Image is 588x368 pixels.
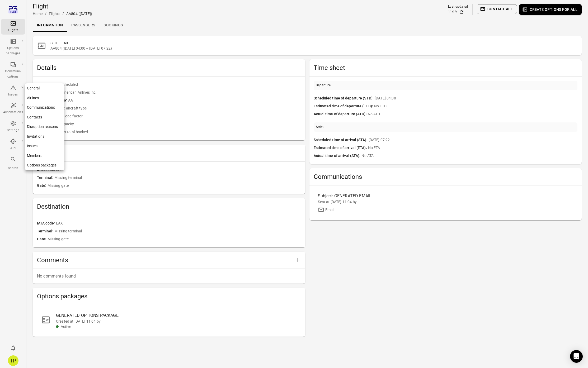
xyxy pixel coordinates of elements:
span: American Airlines Inc. [61,90,301,95]
p: No comments found [37,273,301,279]
span: Missing terminal [54,175,301,181]
span: No capacity [54,121,301,127]
h2: Origin [37,149,301,157]
div: Open Intercom Messenger [570,350,583,363]
div: 11:19 [448,9,457,15]
div: Active [61,324,297,329]
div: Local navigation [33,19,582,32]
h1: Flight [33,2,92,11]
button: Add comment [293,255,303,265]
div: API [3,146,23,151]
span: Estimated time of arrival (ETA) [314,145,368,151]
div: Departure [316,83,331,88]
span: Gate [37,236,48,242]
a: Members [25,151,64,161]
button: Tómas Páll Máté [6,353,21,368]
div: Subject: GENERATED EMAIL [318,193,510,199]
li: / [45,11,47,17]
a: Flights [49,12,60,16]
span: No ATD [368,111,577,117]
span: IATA code [37,221,56,226]
div: Email [325,207,335,212]
span: No aircraft type [60,106,301,111]
span: LAX [56,221,301,226]
button: Create options for all [519,4,582,15]
a: Issues [25,141,64,151]
span: [DATE] 04:00 [375,95,577,101]
span: No ETD [374,103,577,109]
span: No load factor [59,113,301,119]
a: Contacts [25,112,64,122]
a: Invitations [25,132,64,141]
button: Refresh data [459,9,464,15]
div: Arrival [316,125,326,130]
span: No ATA [361,153,577,159]
span: No ETA [368,145,577,151]
div: Search [3,166,23,171]
h2: Options packages [37,292,301,300]
span: Missing gate [48,183,301,189]
a: General [25,83,64,93]
span: Scheduled time of arrival (STA) [314,137,369,143]
span: Gate [37,183,48,189]
div: Issues [3,92,23,97]
span: Estimated time of departure (ETD) [314,103,374,109]
div: Created at [DATE] 11:04 by [56,319,297,324]
span: AA [68,98,301,103]
span: Terminal [37,175,54,181]
a: Communications [25,103,64,112]
div: Flights [3,28,23,33]
span: Scheduled time of departure (STD) [314,95,375,101]
a: Information [33,19,67,32]
a: Bookings [99,19,127,32]
a: Options packages [25,160,64,170]
div: TP [8,355,18,366]
h2: Communications [314,173,578,181]
div: AA804 ([DATE]) [66,11,92,16]
span: Missing terminal [54,228,301,234]
a: Home [33,12,43,16]
div: Last updated [448,4,468,9]
button: Contact all [477,4,517,14]
h2: Destination [37,202,301,211]
span: Flight status [37,82,60,88]
div: Settings [3,128,23,133]
div: Sent at [DATE] 11:04 by [318,199,573,204]
h2: Comments [37,256,293,264]
button: Notifications [8,343,18,353]
nav: Breadcrumbs [33,11,92,17]
h2: Time sheet [314,64,578,72]
div: Options packages [3,46,23,56]
span: Actual time of arrival (ATA) [314,153,362,159]
li: / [62,11,64,17]
nav: Local navigation [25,83,64,170]
div: Automations [3,110,23,115]
div: GENERATED OPTIONS PACKAGE [56,312,297,319]
span: No total booked [61,129,301,135]
span: SFO [56,167,301,173]
div: Communi-cations [3,69,23,79]
span: Scheduled [60,82,301,88]
a: Airlines [25,93,64,103]
span: Actual time of departure (ATD) [314,111,368,117]
span: Missing gate [48,236,301,242]
span: [DATE] 07:22 [369,137,577,143]
h2: Details [37,64,301,72]
a: Passengers [67,19,99,32]
span: AA804 ([DATE] 04:00 – [DATE] 07:22) [50,46,577,51]
h2: SFO – LAX [50,40,577,46]
span: Terminal [37,228,54,234]
a: Disruption reasons [25,122,64,132]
